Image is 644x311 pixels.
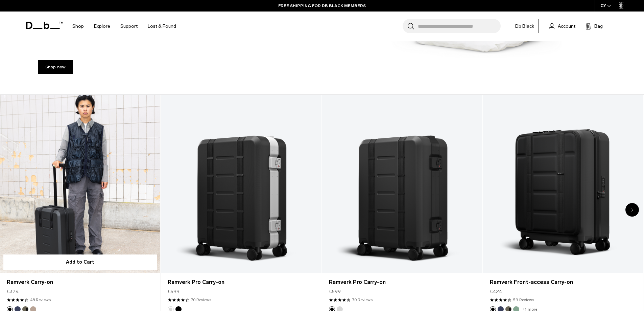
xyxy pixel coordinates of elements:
[168,278,314,286] a: Ramverk Pro Carry-on
[625,203,639,217] div: Next slide
[329,278,476,286] a: Ramverk Pro Carry-on
[322,95,482,273] a: Ramverk Pro Carry-on
[148,14,176,38] a: Lost & Found
[72,14,84,38] a: Shop
[38,60,73,74] a: Shop now
[586,22,603,30] button: Bag
[278,3,366,9] a: FREE SHIPPING FOR DB BLACK MEMBERS
[30,297,51,303] a: 48 reviews
[67,12,181,41] nav: Main Navigation
[3,254,157,270] button: Add to Cart
[490,278,637,286] a: Ramverk Front-access Carry-on
[558,23,575,30] span: Account
[7,288,19,295] span: €374
[161,95,321,273] a: Ramverk Pro Carry-on
[513,297,534,303] a: 59 reviews
[594,23,603,30] span: Bag
[94,14,110,38] a: Explore
[511,19,539,33] a: Db Black
[168,288,180,295] span: €599
[120,14,138,38] a: Support
[352,297,373,303] a: 70 reviews
[483,95,643,273] a: Ramverk Front-access Carry-on
[329,288,341,295] span: €599
[549,22,575,30] a: Account
[490,288,502,295] span: €424
[191,297,211,303] a: 70 reviews
[7,278,153,286] a: Ramverk Carry-on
